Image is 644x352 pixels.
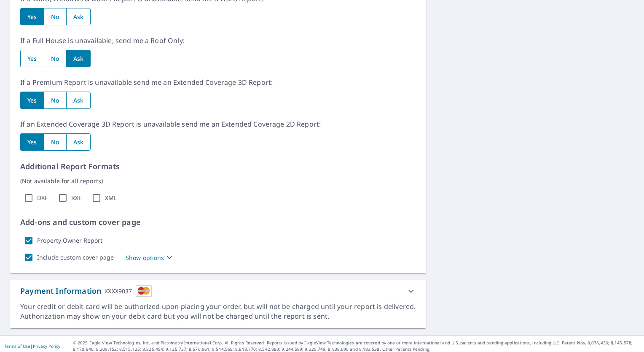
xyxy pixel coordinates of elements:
[20,161,416,172] p: Additional Report Formats
[105,285,132,297] div: XXXX9037
[20,285,152,297] div: Payment Information
[10,280,426,302] div: Payment InformationXXXX9037cardImage
[4,343,30,349] a: Terms of Use
[126,252,174,263] button: Show options
[71,194,81,202] label: RXF
[20,35,416,46] p: If a Full House is unavailable, send me a Roof Only:
[4,344,60,349] p: |
[20,77,416,87] p: If a Premium Report is unavailable send me an Extended Coverage 3D Report:
[20,302,416,321] div: Your credit or debit card will be authorized upon placing your order, but will not be charged unt...
[20,176,416,185] p: (Not available for all reports)
[33,343,60,349] a: Privacy Policy
[37,254,114,261] label: Include custom cover page
[20,119,416,129] p: If an Extended Coverage 3D Report is unavailable send me an Extended Coverage 2D Report:
[105,194,117,202] label: XML
[37,194,48,202] label: DXF
[20,217,416,228] p: Add-ons and custom cover page
[126,253,164,262] p: Show options
[37,237,102,244] label: Property Owner Report
[136,285,152,297] img: cardImage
